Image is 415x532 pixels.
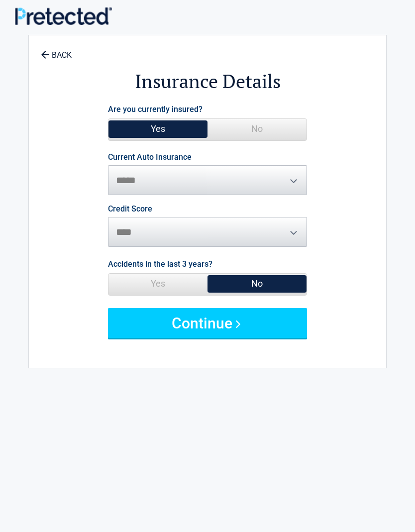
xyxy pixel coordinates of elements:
[108,205,152,213] label: Credit Score
[108,274,207,294] span: Yes
[108,119,207,139] span: Yes
[15,7,112,24] img: Main Logo
[108,103,203,116] label: Are you currently insured?
[207,119,307,139] span: No
[34,69,381,94] h2: Insurance Details
[108,153,192,161] label: Current Auto Insurance
[39,42,74,59] a: BACK
[108,257,212,271] label: Accidents in the last 3 years?
[108,308,307,338] button: Continue
[207,274,307,294] span: No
